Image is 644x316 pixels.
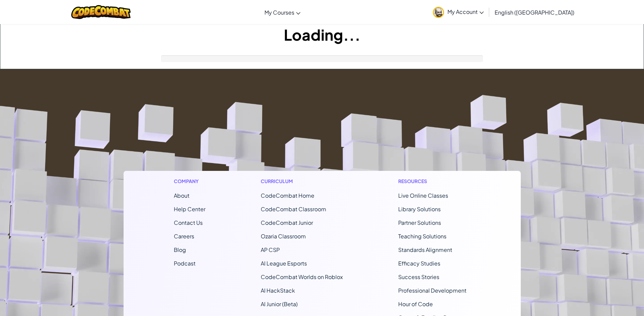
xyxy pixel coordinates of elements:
a: Help Center [174,205,205,213]
a: About [174,192,189,199]
span: English ([GEOGRAPHIC_DATA]) [495,9,574,16]
a: Blog [174,246,186,253]
a: Efficacy Studies [398,260,440,267]
a: AI Junior (Beta) [261,300,298,308]
a: Live Online Classes [398,192,448,199]
img: CodeCombat logo [71,5,131,19]
span: My Account [447,8,484,15]
a: Professional Development [398,287,466,294]
h1: Company [174,178,205,185]
h1: Curriculum [261,178,343,185]
a: Standards Alignment [398,246,452,253]
span: CodeCombat Home [261,192,314,199]
a: Careers [174,233,194,240]
a: English ([GEOGRAPHIC_DATA]) [491,3,578,21]
a: Success Stories [398,273,439,280]
span: My Courses [264,9,294,16]
a: Partner Solutions [398,219,441,226]
a: Podcast [174,260,196,267]
a: AI League Esports [261,260,307,267]
a: CodeCombat Junior [261,219,313,226]
h1: Loading... [0,24,644,45]
h1: Resources [398,178,471,185]
a: CodeCombat Worlds on Roblox [261,273,343,280]
a: AP CSP [261,246,280,253]
a: Hour of Code [398,300,433,308]
a: My Account [429,1,487,23]
a: My Courses [261,3,304,21]
a: Ozaria Classroom [261,233,306,240]
a: CodeCombat Classroom [261,205,326,213]
a: Library Solutions [398,205,441,213]
span: Contact Us [174,219,203,226]
img: avatar [433,7,444,18]
a: Teaching Solutions [398,233,446,240]
a: AI HackStack [261,287,295,294]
